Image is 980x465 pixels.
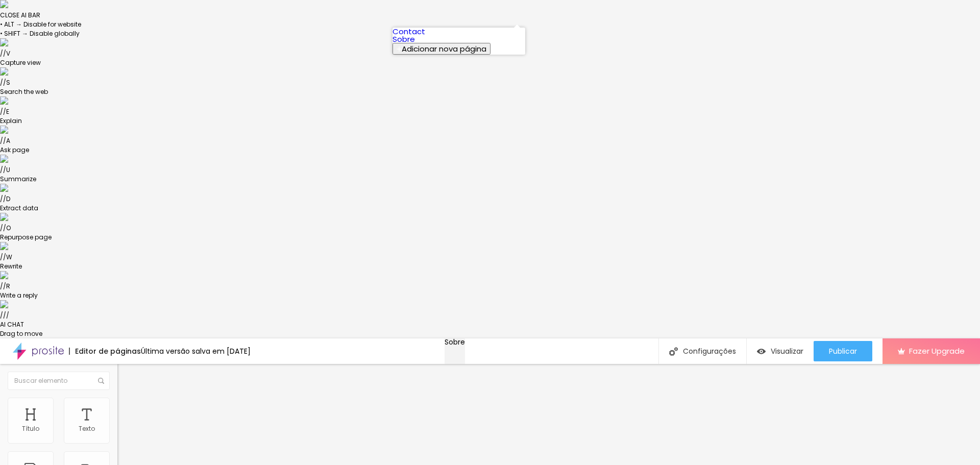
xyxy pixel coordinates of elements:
[829,347,857,355] span: Publicar
[658,338,746,364] div: Configurações
[22,425,39,432] div: Título
[757,347,766,356] img: view-1.svg
[909,347,965,355] span: Fazer Upgrade
[69,348,141,355] div: Editor de páginas
[141,348,251,355] div: Última versão salva em [DATE]
[445,338,465,346] p: Sobre
[669,347,678,356] img: Icone
[771,347,803,355] span: Visualizar
[79,425,95,432] div: Texto
[883,338,980,364] button: Fazer Upgrade
[98,378,104,384] img: Icone
[8,372,110,390] input: Buscar elemento
[747,341,814,361] button: Visualizar
[814,341,872,361] button: Publicar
